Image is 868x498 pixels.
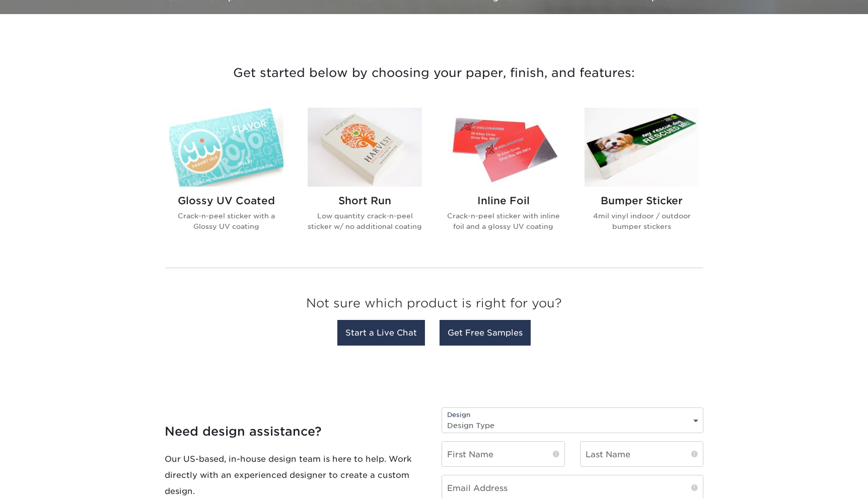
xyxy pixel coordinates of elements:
[446,108,560,187] img: Inline Foil Stickers
[169,108,283,187] img: Glossy UV Coated Stickers
[308,195,422,207] h2: Short Run
[337,320,425,346] a: Start a Live Chat
[169,211,283,231] p: Crack-n-peel sticker with a Glossy UV coating
[585,195,699,207] h2: Bumper Sticker
[308,108,422,247] a: Short Run Stickers Short Run Low quantity crack-n-peel sticker w/ no additional coating
[446,108,560,247] a: Inline Foil Stickers Inline Foil Crack-n-peel sticker with inline foil and a glossy UV coating
[440,320,531,346] a: Get Free Samples
[169,195,283,207] h2: Glossy UV Coated
[446,195,560,207] h2: Inline Foil
[446,211,560,231] p: Crack-n-peel sticker with inline foil and a glossy UV coating
[308,211,422,231] p: Low quantity crack-n-peel sticker w/ no additional coating
[169,108,283,247] a: Glossy UV Coated Stickers Glossy UV Coated Crack-n-peel sticker with a Glossy UV coating
[308,108,422,187] img: Short Run Stickers
[165,288,703,323] h3: Not sure which product is right for you?
[585,108,699,187] img: Bumper Sticker Stickers
[585,211,699,231] p: 4mil vinyl indoor / outdoor bumper stickers
[139,50,729,96] h3: Get started below by choosing your paper, finish, and features:
[585,108,699,247] a: Bumper Sticker Stickers Bumper Sticker 4mil vinyl indoor / outdoor bumper stickers
[165,424,426,439] h4: Need design assistance?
